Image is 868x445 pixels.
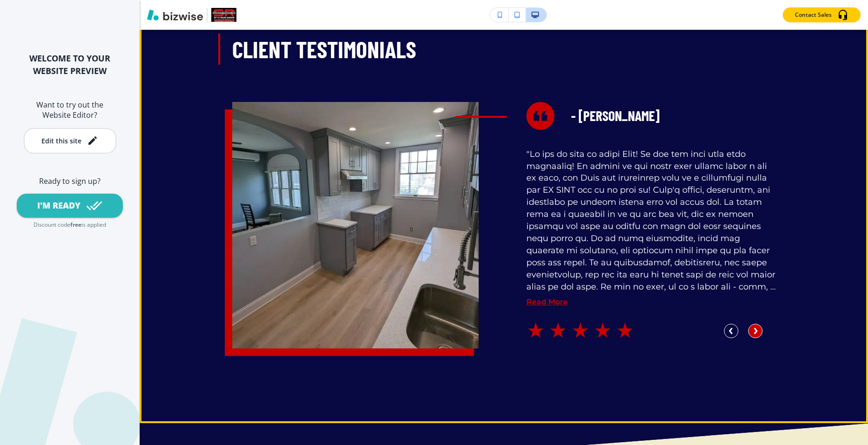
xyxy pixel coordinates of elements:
[526,297,776,307] p: Read More
[17,194,123,217] button: I'M READY
[211,8,236,22] img: Your Logo
[34,221,70,229] p: Discount code
[37,200,81,211] div: I'M READY
[15,100,125,121] h6: Want to try out the Website Editor?
[795,11,832,19] p: Contact Sales
[783,7,861,22] button: Contact Sales
[232,34,776,65] h3: Client Testimonials
[41,137,81,144] div: Edit this site
[24,128,116,154] button: Edit this site
[147,9,203,20] img: Bizwise Logo
[526,148,776,293] p: "Lo ips do sita co adipi Elit! Se doe tem inci utla etdo magnaaliq! En admini ve qui nostr exer u...
[81,221,106,229] p: is applied
[571,107,659,125] h5: - [PERSON_NAME]
[15,52,125,77] h2: WELCOME TO YOUR WEBSITE PREVIEW
[232,102,479,349] img: d8a8967a2e0fef2b2028a7e49fe4d1b5.webp
[70,221,81,229] p: free
[15,176,125,186] h6: Ready to sign up?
